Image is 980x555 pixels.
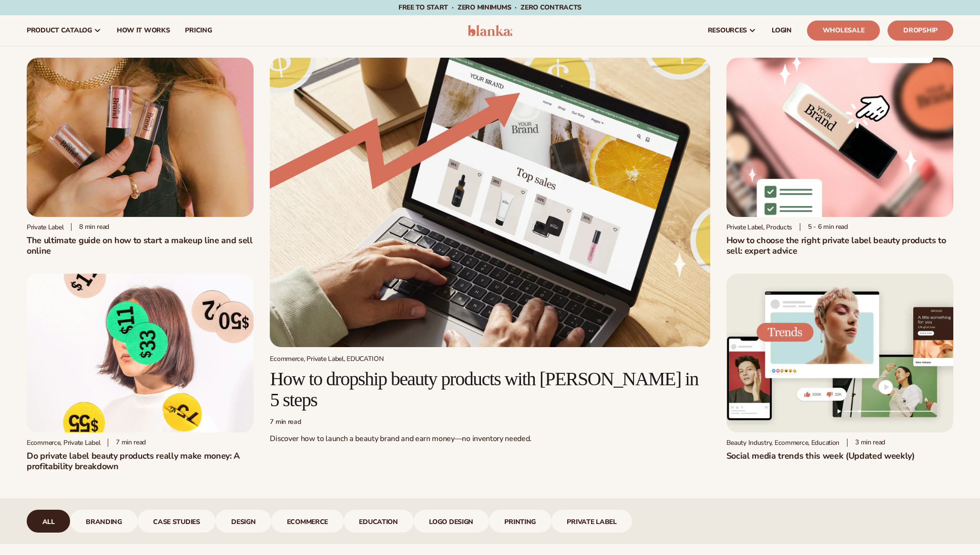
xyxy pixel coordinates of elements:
span: How It Works [117,27,170,34]
img: Person holding branded make up with a solid pink background [27,58,254,217]
a: product catalog [19,15,109,46]
div: 8 min read [71,223,109,231]
a: ecommerce [271,510,344,533]
img: logo [468,25,513,36]
h2: Do private label beauty products really make money: A profitability breakdown [27,451,254,472]
a: How It Works [109,15,178,46]
div: 7 min read [108,439,146,447]
span: resources [708,27,747,34]
a: design [215,510,271,533]
div: 3 min read [847,439,885,447]
span: product catalog [27,27,92,34]
div: 5 - 6 min read [800,223,848,231]
img: Social media trends this week (Updated weekly) [726,274,953,433]
h2: How to dropship beauty products with [PERSON_NAME] in 5 steps [270,369,710,411]
div: Private Label, Products [726,223,793,231]
a: Growing money with ecommerce Ecommerce, Private Label, EDUCATION How to dropship beauty products ... [270,58,710,451]
h2: Social media trends this week (Updated weekly) [726,451,953,461]
a: Private Label [551,510,633,533]
a: pricing [177,15,219,46]
a: Private Label Beauty Products Click Private Label, Products 5 - 6 min readHow to choose the right... [726,58,953,256]
div: Ecommerce, Private Label [27,439,100,447]
p: Discover how to launch a beauty brand and earn money—no inventory needed. [270,434,710,444]
div: Private label [27,223,63,231]
a: resources [700,15,764,46]
div: 7 min read [270,418,710,426]
img: Growing money with ecommerce [270,58,710,347]
a: Person holding branded make up with a solid pink background Private label 8 min readThe ultimate ... [27,58,254,256]
a: LOGIN [764,15,799,46]
a: case studies [138,510,216,533]
a: All [27,510,70,533]
a: Profitability of private label company Ecommerce, Private Label 7 min readDo private label beauty... [27,274,254,472]
span: Free to start · ZERO minimums · ZERO contracts [398,3,582,12]
span: pricing [185,27,212,34]
a: Education [344,510,414,533]
div: Ecommerce, Private Label, EDUCATION [270,355,710,363]
img: Profitability of private label company [27,274,254,433]
div: Beauty Industry, Ecommerce, Education [726,439,840,447]
span: LOGIN [772,27,792,34]
a: Social media trends this week (Updated weekly) Beauty Industry, Ecommerce, Education 3 min readSo... [726,274,953,462]
a: Dropship [888,21,953,41]
a: printing [489,510,551,533]
a: Wholesale [807,21,880,41]
img: Private Label Beauty Products Click [726,58,953,217]
a: branding [70,510,137,533]
h2: How to choose the right private label beauty products to sell: expert advice [726,235,953,256]
a: logo design [414,510,489,533]
h1: The ultimate guide on how to start a makeup line and sell online [27,235,254,256]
